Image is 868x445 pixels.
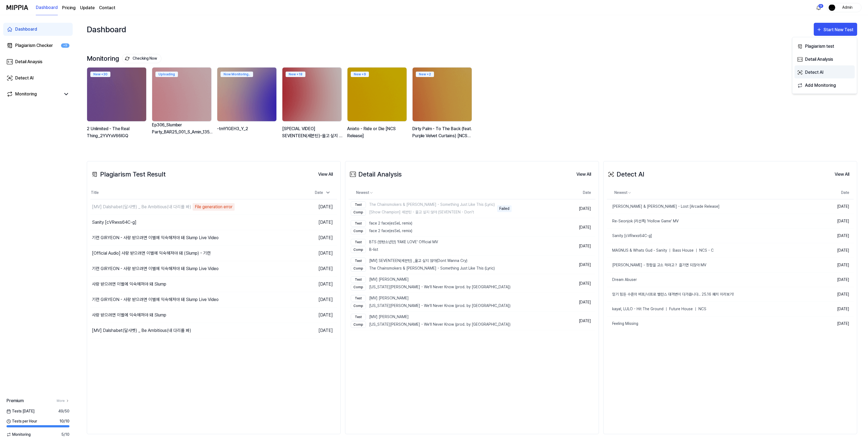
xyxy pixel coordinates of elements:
td: [DATE] [822,229,854,243]
a: Feeling Missing [607,316,822,331]
span: Tests per Hour [7,418,37,424]
div: [Official Audio] 사랑 받으려면 이별에 익숙해져야 돼 (Slump) - 기련 [92,250,211,257]
td: [DATE] [822,214,854,229]
div: Detail Analysis [349,169,402,179]
td: [DATE] [546,293,595,312]
div: [Show Champion] 세븐틴 - 울고 싶지 않아 (SEVENTEEN - Don't [351,209,495,216]
div: Plagiarism Checker [15,42,53,49]
button: Add Monitoring [794,78,855,91]
div: The Chainsmokers & [PERSON_NAME] - Something Just Like This (Lyric) [351,201,495,208]
td: [DATE] [276,277,337,292]
a: Plagiarism Checker+9 [3,39,73,52]
a: Re-Seonjok (리선족) 'Hollow Game' MV [607,214,822,228]
div: Date [313,188,333,197]
span: Premium [7,398,24,404]
td: [DATE] [822,199,854,214]
div: Dream Abuser [607,277,637,283]
div: 사랑 받으려면 이별에 익숙해져야 돼 Slump [92,281,166,287]
div: Detect AI [607,169,644,179]
div: face 2 face(esSeL remix) [351,220,412,227]
div: Test [351,239,366,245]
span: Tests [DATE] [7,408,34,414]
td: [DATE] [546,199,595,218]
div: [MV] [PERSON_NAME] [351,314,510,320]
td: [DATE] [822,302,854,316]
span: Monitoring [7,432,31,437]
img: backgroundIamge [152,68,211,121]
button: Detect AI [794,65,855,78]
div: File generation error [193,203,235,211]
div: New + 30 [90,72,110,77]
td: [DATE] [276,308,337,323]
a: TestThe Chainsmokers & [PERSON_NAME] - Something Just Like This (Lyric)Comp[Show Champion] 세븐틴 - ... [349,199,546,218]
a: Test[MV] [PERSON_NAME]Comp[US_STATE][PERSON_NAME] - We'll Never Know (prod. by [GEOGRAPHIC_DATA]) [349,293,546,311]
div: 기련 GIRYEON - 사랑 받으려면 이별에 익숙해져야 돼 Slump Live Video [92,265,219,272]
div: Comp [351,284,366,290]
td: [DATE] [276,261,337,277]
div: Dashboard [87,21,126,38]
a: More [57,398,69,403]
span: 49 / 50 [58,408,69,414]
a: Monitoring [7,91,61,97]
a: New +30backgroundIamge2 Unlimited - The Real Thing_2YVYxV66lGQ [87,67,148,145]
div: Dirty Palm - To The Back (feat. Purple Velvet Curtains) [NCS Release] [412,125,473,139]
a: New +2backgroundIamgeDirty Palm - To The Back (feat. Purple Velvet Curtains) [NCS Release] [412,67,473,145]
a: New +9backgroundIamgeAnixto - Ride or Die [NCS Release] [347,67,408,145]
div: Plagiarism Test Result [90,169,166,179]
div: 13 [818,4,824,8]
div: Monitoring [87,54,161,63]
div: MAGNUS & Whats Gud - Sanity ｜ Bass House ｜ NCS - C [607,248,714,253]
a: Dream Abuser [607,273,822,287]
div: Detect AI [805,69,852,76]
div: +9 [61,43,69,48]
div: [MV] Dalshabet(달샤벳) _ Be Ambitious(내 다리를 봐) [92,204,191,210]
div: 사랑 받으려면 이별에 익숙해져야 돼 Slump [92,312,166,318]
div: Test [351,220,366,227]
img: monitoring Icon [125,56,129,61]
button: View All [830,169,854,180]
a: Test[MV] SEVENTEEN(세븐틴) _울고 싶지 않아(Dont Wanna Cry)CompThe Chainsmokers & [PERSON_NAME] - Something... [349,255,546,274]
button: Start New Test [814,23,857,36]
td: [DATE] [276,215,337,230]
a: 믿기 힘든 수준의 버프⧸너프로 밸런스 대격변이 다가옵니다.. 25.16 패치 미리보기! [607,287,822,302]
a: Detect AI [3,72,73,85]
div: Monitoring [15,91,37,97]
div: Comp [351,228,366,234]
div: Add Monitoring [805,82,852,89]
img: profile [829,4,835,11]
img: backgroundIamge [87,68,146,121]
div: Anixto - Ride or Die [NCS Release] [347,125,408,139]
div: face 2 face(esSeL remix) [351,228,412,234]
button: Plagiarism test [794,39,855,52]
div: Test [351,276,366,283]
div: Comp [351,303,366,309]
a: TestBTS (방탄소년단) 'FAKE LOVE' Official MVCompB-list [349,237,546,255]
img: backgroundIamge [217,68,276,121]
span: 10 / 10 [59,418,69,424]
div: BTS (방탄소년단) 'FAKE LOVE' Official MV [351,239,438,245]
div: New + 9 [351,72,369,77]
td: [DATE] [822,243,854,258]
button: View All [314,169,337,180]
img: backgroundIamge [282,68,342,121]
a: [PERSON_NAME] & [PERSON_NAME] - Lost [Arcade Release] [607,199,822,214]
a: Contact [99,5,115,11]
button: 알림13 [814,3,823,12]
th: Title [90,186,276,199]
th: Date [822,186,854,199]
div: [MV] [PERSON_NAME] [351,295,510,302]
div: kaya!, LULO - Hit The Ground ｜ Future House ｜ NCS [607,306,706,312]
div: Detail Analysis [805,56,852,63]
div: Comp [351,265,366,272]
td: [DATE] [546,255,595,274]
img: backgroundIamge [413,68,472,121]
img: backgroundIamge [347,68,407,121]
div: Dashboard [15,26,37,33]
div: Comp [351,321,366,328]
button: View All [572,169,595,180]
a: kaya!, LULO - Hit The Ground ｜ Future House ｜ NCS [607,302,822,316]
div: The Chainsmokers & [PERSON_NAME] - Something Just Like This (Lyric) [351,265,495,272]
div: New + 18 [286,72,305,77]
